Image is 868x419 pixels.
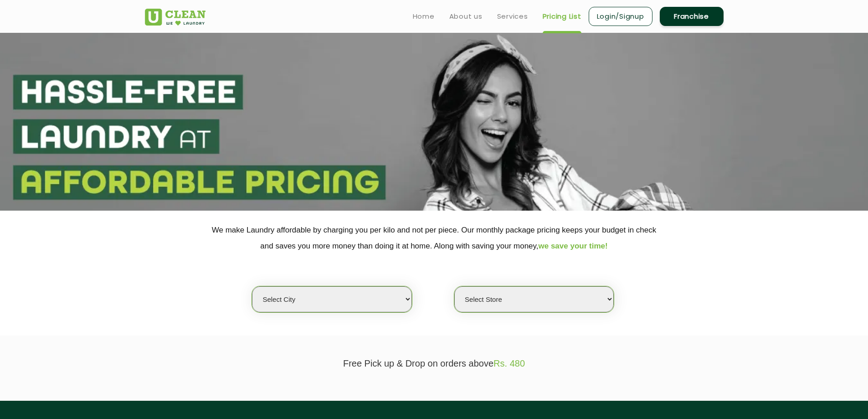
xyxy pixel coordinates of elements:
a: Pricing List [543,11,581,22]
span: Rs. 480 [493,358,525,368]
p: Free Pick up & Drop on orders above [145,358,724,369]
a: Franchise [660,7,724,26]
span: we save your time! [539,242,608,250]
a: Home [413,11,435,22]
a: Services [497,11,528,22]
a: About us [449,11,483,22]
a: Login/Signup [589,7,652,26]
img: UClean Laundry and Dry Cleaning [145,9,205,26]
p: We make Laundry affordable by charging you per kilo and not per piece. Our monthly package pricin... [145,222,724,254]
